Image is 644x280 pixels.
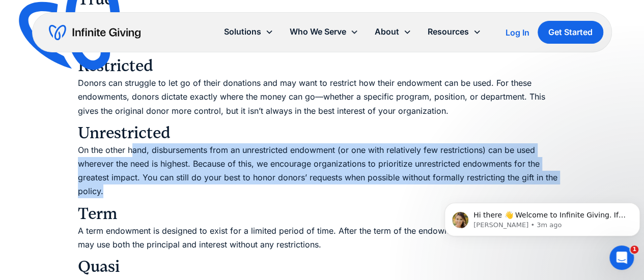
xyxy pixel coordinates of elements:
span: 1 [630,245,638,254]
a: Get Started [538,21,603,44]
a: home [49,24,141,41]
div: Solutions [224,25,261,39]
iframe: Intercom notifications message [440,181,644,253]
iframe: Intercom live chat [609,245,634,270]
div: About [367,21,419,43]
h3: Unrestricted [78,123,567,143]
div: About [375,25,399,39]
p: A term endowment is designed to exist for a limited period of time. After the term of the endowme... [78,224,567,252]
p: In a true endowment (also called a permanent endowment), the principal is held in perpetuity, whi... [78,10,567,51]
h3: Term [78,204,567,224]
div: Log In [506,28,529,37]
div: Who We Serve [282,21,367,43]
a: Log In [506,26,529,39]
p: Donors can struggle to let go of their donations and may want to restrict how their endowment can... [78,76,567,118]
div: Resources [419,21,489,43]
p: On the other hand, disbursements from an unrestricted endowment (or one with relatively few restr... [78,143,567,199]
h3: Quasi [78,257,567,277]
div: Solutions [216,21,282,43]
div: Resources [428,25,469,39]
h3: Restricted [78,56,567,76]
div: Who We Serve [290,25,346,39]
